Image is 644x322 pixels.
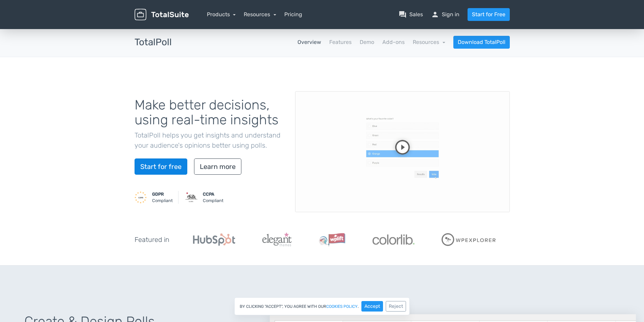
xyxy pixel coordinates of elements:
[431,10,459,19] a: personSign in
[194,158,241,175] a: Learn more
[135,158,187,175] a: Start for free
[319,233,345,246] img: WPLift
[373,234,414,245] img: Colorlib
[262,233,292,246] img: ElegantThemes
[193,233,235,246] img: Hubspot
[135,191,147,203] img: GDPR
[431,10,439,19] span: person
[297,38,321,46] a: Overview
[203,191,223,204] small: Compliant
[360,38,374,46] a: Demo
[284,10,302,19] a: Pricing
[234,297,410,315] div: By clicking "Accept", you agree with our .
[152,191,173,204] small: Compliant
[244,11,276,18] a: Resources
[203,192,214,197] strong: CCPA
[152,192,164,197] strong: GDPR
[135,98,285,127] h1: Make better decisions, using real-time insights
[135,236,169,243] h5: Featured in
[453,36,510,49] a: Download TotalPoll
[135,9,189,21] img: TotalSuite for WordPress
[135,37,172,48] h3: TotalPoll
[399,10,423,19] a: question_answerSales
[382,38,405,46] a: Add-ons
[135,130,285,150] p: TotalPoll helps you get insights and understand your audience's opinions better using polls.
[413,39,445,45] a: Resources
[361,301,383,312] button: Accept
[329,38,352,46] a: Features
[207,11,236,18] a: Products
[326,304,358,308] a: cookies policy
[399,10,407,19] span: question_answer
[442,233,496,246] img: WPExplorer
[386,301,406,312] button: Reject
[468,8,510,21] a: Start for Free
[185,191,197,203] img: CCPA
